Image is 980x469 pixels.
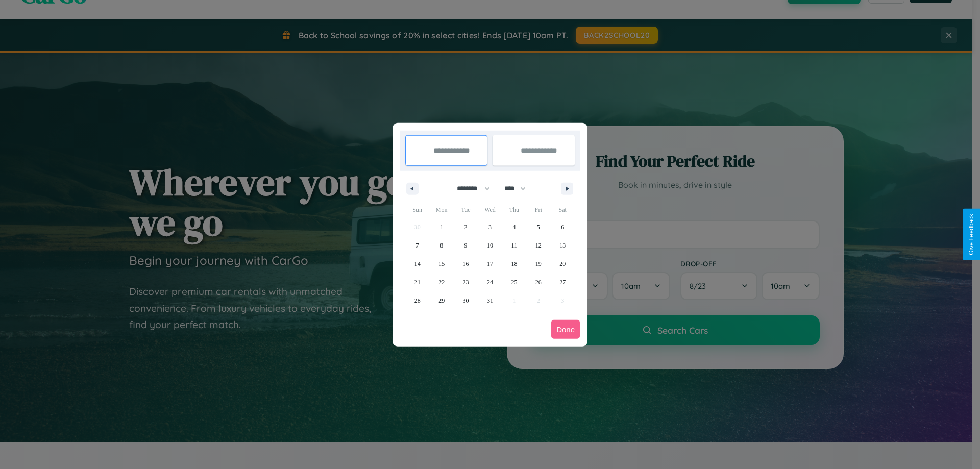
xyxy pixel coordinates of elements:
[454,218,478,236] button: 2
[502,202,526,218] span: Thu
[968,214,975,255] div: Give Feedback
[561,218,564,236] span: 6
[502,255,526,273] button: 18
[405,291,429,310] button: 28
[551,255,575,273] button: 20
[526,236,550,255] button: 12
[526,273,550,291] button: 26
[429,291,453,310] button: 29
[487,291,493,310] span: 31
[464,218,468,236] span: 2
[478,273,502,291] button: 24
[454,255,478,273] button: 16
[511,236,518,255] span: 11
[551,202,575,218] span: Sat
[487,273,493,291] span: 24
[429,202,453,218] span: Mon
[559,236,566,255] span: 13
[429,273,453,291] button: 22
[463,273,469,291] span: 23
[559,255,566,273] span: 20
[438,255,445,273] span: 15
[416,236,419,255] span: 7
[526,202,550,218] span: Fri
[511,255,517,273] span: 18
[405,202,429,218] span: Sun
[454,291,478,310] button: 30
[478,291,502,310] button: 31
[487,255,493,273] span: 17
[559,273,566,291] span: 27
[551,236,575,255] button: 13
[414,255,421,273] span: 14
[526,218,550,236] button: 5
[512,218,516,236] span: 4
[502,273,526,291] button: 25
[440,218,443,236] span: 1
[535,255,542,273] span: 19
[487,236,493,255] span: 10
[537,218,540,236] span: 5
[405,273,429,291] button: 21
[440,236,443,255] span: 8
[488,218,492,236] span: 3
[502,236,526,255] button: 11
[478,218,502,236] button: 3
[478,255,502,273] button: 17
[429,255,453,273] button: 15
[478,236,502,255] button: 10
[414,291,421,310] span: 28
[502,218,526,236] button: 4
[405,255,429,273] button: 14
[429,236,453,255] button: 8
[414,273,421,291] span: 21
[551,218,575,236] button: 6
[526,255,550,273] button: 19
[438,273,445,291] span: 22
[535,273,542,291] span: 26
[478,202,502,218] span: Wed
[454,273,478,291] button: 23
[405,236,429,255] button: 7
[535,236,542,255] span: 12
[438,291,445,310] span: 29
[429,218,453,236] button: 1
[464,236,468,255] span: 9
[454,202,478,218] span: Tue
[551,273,575,291] button: 27
[454,236,478,255] button: 9
[511,273,517,291] span: 25
[463,291,469,310] span: 30
[463,255,469,273] span: 16
[551,320,580,339] button: Done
